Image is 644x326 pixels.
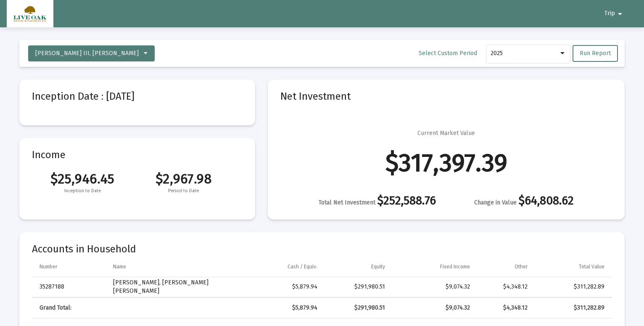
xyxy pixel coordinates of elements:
[35,50,139,57] span: [PERSON_NAME] III, [PERSON_NAME]
[539,304,604,312] div: $311,282.89
[323,257,391,277] td: Column Equity
[419,50,477,57] span: Select Custom Period
[319,199,375,206] span: Total Net Investment
[417,129,475,138] div: Current Market Value
[32,257,612,318] div: Data grid
[133,187,235,195] span: Period to Date
[573,45,618,62] button: Run Report
[107,277,239,297] td: [PERSON_NAME], [PERSON_NAME] [PERSON_NAME]
[397,304,470,312] div: $9,074.32
[580,50,611,57] span: Run Report
[288,263,317,270] div: Cash / Equiv.
[319,196,436,207] div: $252,588.76
[491,50,503,57] span: 2025
[280,92,612,101] mat-card-title: Net Investment
[107,257,239,277] td: Column Name
[474,199,517,206] span: Change in Value
[32,187,133,195] span: Inception to Date
[32,171,133,187] span: $25,946.45
[329,283,385,291] div: $291,980.51
[113,263,126,270] div: Name
[391,257,476,277] td: Column Fixed Income
[371,263,385,270] div: Equity
[329,304,385,312] div: $291,980.51
[13,5,47,22] img: Dashboard
[28,45,155,61] button: [PERSON_NAME] III, [PERSON_NAME]
[579,263,604,270] div: Total Value
[594,5,635,22] button: Trip
[604,10,615,17] span: Trip
[397,283,470,291] div: $9,074.32
[32,257,107,277] td: Column Number
[474,196,574,207] div: $64,808.62
[32,277,107,297] td: 35287188
[40,304,101,312] div: Grand Total:
[385,159,507,167] div: $317,397.39
[615,5,625,22] mat-icon: arrow_drop_down
[440,263,470,270] div: Fixed Income
[32,245,612,253] mat-card-title: Accounts in Household
[482,304,528,312] div: $4,348.12
[245,283,317,291] div: $5,879.94
[515,263,528,270] div: Other
[539,283,604,291] div: $311,282.89
[133,171,235,187] span: $2,967.98
[482,283,528,291] div: $4,348.12
[32,151,243,159] mat-card-title: Income
[533,257,612,277] td: Column Total Value
[32,92,243,101] mat-card-title: Inception Date : [DATE]
[245,304,317,312] div: $5,879.94
[476,257,534,277] td: Column Other
[239,257,323,277] td: Column Cash / Equiv.
[40,263,57,270] div: Number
